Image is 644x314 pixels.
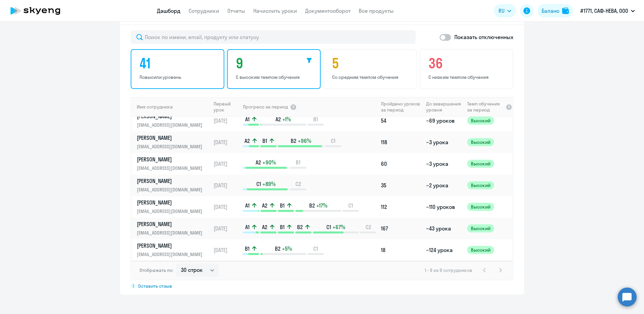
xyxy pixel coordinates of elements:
[280,223,285,231] span: B1
[137,199,211,215] a: [PERSON_NAME][EMAIL_ADDRESS][DOMAIN_NAME]
[137,186,206,193] p: [EMAIL_ADDRESS][DOMAIN_NAME]
[137,134,211,150] a: [PERSON_NAME][EMAIL_ADDRESS][DOMAIN_NAME]
[378,153,423,175] td: 60
[139,74,218,80] p: Повысили уровень
[137,242,206,249] p: [PERSON_NAME]
[467,160,494,168] span: Высокий
[467,138,494,146] span: Высокий
[378,239,423,261] td: 18
[428,74,507,80] p: С низким темпом обучения
[423,153,464,175] td: ~3 урока
[137,220,211,237] a: [PERSON_NAME][EMAIL_ADDRESS][DOMAIN_NAME]
[298,137,311,145] span: +96%
[236,74,314,80] p: С высоким темпом обучения
[295,180,301,188] span: C2
[137,143,206,150] p: [EMAIL_ADDRESS][DOMAIN_NAME]
[577,3,638,19] button: #1771, САФ-НЕВА, ООО
[137,177,211,193] a: [PERSON_NAME][EMAIL_ADDRESS][DOMAIN_NAME]
[137,121,206,129] p: [EMAIL_ADDRESS][DOMAIN_NAME]
[538,4,573,18] button: Балансbalance
[211,175,242,196] td: [DATE]
[280,202,285,209] span: B1
[137,220,206,228] p: [PERSON_NAME]
[359,7,394,14] a: Все продукты
[332,74,410,80] p: Со средним темпом обучения
[326,223,331,231] span: C1
[227,7,245,14] a: Отчеты
[137,208,206,215] p: [EMAIL_ADDRESS][DOMAIN_NAME]
[245,137,250,145] span: A2
[313,245,318,252] span: C1
[131,97,211,117] th: Имя сотрудника
[467,224,494,232] span: Высокий
[211,196,242,218] td: [DATE]
[275,245,281,252] span: B2
[137,156,211,172] a: [PERSON_NAME][EMAIL_ADDRESS][DOMAIN_NAME]
[332,55,410,71] h4: 5
[423,131,464,153] td: ~3 урока
[365,223,371,231] span: C2
[378,131,423,153] td: 118
[256,180,261,188] span: C1
[245,223,250,231] span: A1
[236,55,314,71] h4: 9
[138,283,172,289] span: Оставить отзыв
[542,7,559,15] div: Баланс
[137,164,206,172] p: [EMAIL_ADDRESS][DOMAIN_NAME]
[276,116,281,123] span: A2
[189,7,219,14] a: Сотрудники
[245,116,250,123] span: A1
[425,267,472,273] span: 1 - 9 из 9 сотрудников
[316,202,327,209] span: +17%
[454,33,513,41] p: Показать отключенных
[211,239,242,261] td: [DATE]
[262,159,276,166] span: +90%
[137,177,206,185] p: [PERSON_NAME]
[245,202,250,209] span: A1
[137,134,206,142] p: [PERSON_NAME]
[137,113,211,129] a: [PERSON_NAME][EMAIL_ADDRESS][DOMAIN_NAME]
[313,116,318,123] span: B1
[211,218,242,239] td: [DATE]
[211,131,242,153] td: [DATE]
[291,137,296,145] span: B2
[423,196,464,218] td: ~110 уроков
[378,97,423,117] th: Пройдено уроков за период
[211,110,242,131] td: [DATE]
[137,156,206,163] p: [PERSON_NAME]
[498,7,505,15] span: RU
[428,55,507,71] h4: 36
[262,180,276,188] span: +89%
[348,202,353,209] span: C1
[378,175,423,196] td: 35
[253,7,297,14] a: Начислить уроки
[137,251,206,258] p: [EMAIL_ADDRESS][DOMAIN_NAME]
[137,229,206,237] p: [EMAIL_ADDRESS][DOMAIN_NAME]
[467,246,494,254] span: Высокий
[305,7,351,14] a: Документооборот
[331,137,335,145] span: C1
[580,7,628,15] p: #1771, САФ-НЕВА, ООО
[467,117,494,125] span: Высокий
[139,55,218,71] h4: 41
[262,202,267,209] span: A2
[309,202,315,209] span: B2
[378,110,423,131] td: 54
[378,196,423,218] td: 112
[131,30,416,44] input: Поиск по имени, email, продукту или статусу
[423,97,464,117] th: До завершения уровня
[256,159,261,166] span: A2
[332,223,345,231] span: +67%
[139,267,173,273] span: Отображать по:
[467,203,494,211] span: Высокий
[282,116,291,123] span: +1%
[423,239,464,261] td: ~124 урока
[211,153,242,175] td: [DATE]
[137,242,211,258] a: [PERSON_NAME][EMAIL_ADDRESS][DOMAIN_NAME]
[282,245,292,252] span: +5%
[296,159,300,166] span: B1
[423,218,464,239] td: ~43 урока
[245,245,250,252] span: B1
[262,223,267,231] span: A2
